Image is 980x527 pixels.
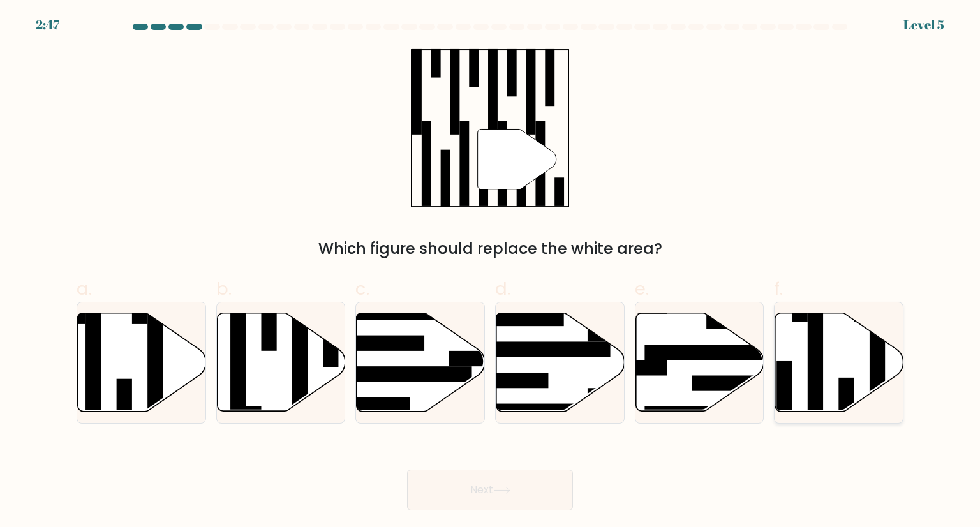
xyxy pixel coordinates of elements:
[478,129,556,189] g: "
[774,276,783,301] span: f.
[77,276,92,301] span: a.
[36,15,59,34] div: 2:47
[407,470,573,510] button: Next
[84,237,896,260] div: Which figure should replace the white area?
[355,276,369,301] span: c.
[635,276,649,301] span: e.
[216,276,232,301] span: b.
[903,15,944,34] div: Level 5
[495,276,510,301] span: d.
